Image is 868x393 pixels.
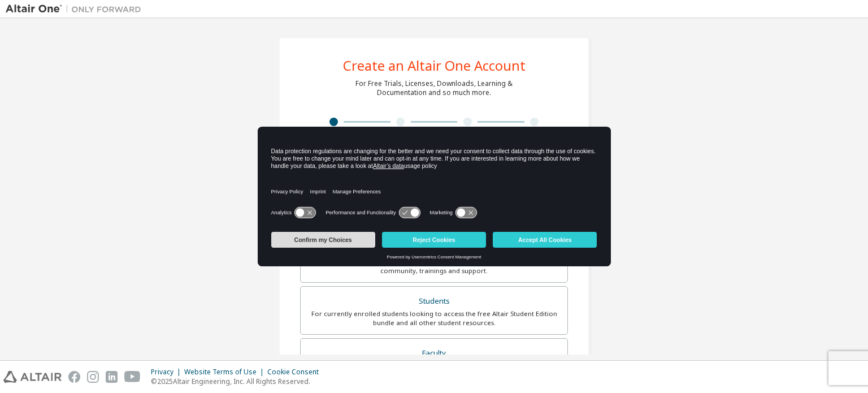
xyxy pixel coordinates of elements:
[267,368,325,377] div: Cookie Consent
[87,371,99,383] img: instagram.svg
[6,3,147,15] img: Altair One
[106,371,118,383] img: linkedin.svg
[307,309,561,327] div: For currently enrolled students looking to access the free Altair Student Edition bundle and all ...
[151,377,325,386] p: © 2025 Altair Engineering, Inc. All Rights Reserved.
[355,79,513,97] div: For Free Trials, Licenses, Downloads, Learning & Documentation and so much more.
[151,368,184,377] div: Privacy
[184,368,267,377] div: Website Terms of Use
[307,346,561,361] div: Faculty
[3,371,62,383] img: altair_logo.svg
[307,293,561,309] div: Students
[124,371,141,383] img: youtube.svg
[68,371,80,383] img: facebook.svg
[343,59,526,72] div: Create an Altair One Account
